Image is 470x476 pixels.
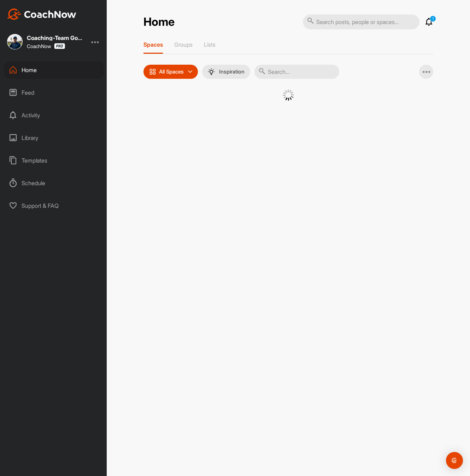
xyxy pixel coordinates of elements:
img: square_76f96ec4196c1962453f0fa417d3756b.jpg [7,34,23,49]
div: CoachNow [27,43,65,49]
div: Support & FAQ [4,197,104,215]
div: Home [4,61,104,79]
img: G6gVgL6ErOh57ABN0eRmCEwV0I4iEi4d8EwaPGI0tHgoAbU4EAHFLEQAh+QQFCgALACwIAA4AGAASAAAEbHDJSesaOCdk+8xg... [283,89,294,101]
img: icon [149,68,156,75]
p: All Spaces [159,69,184,75]
div: Activity [4,106,104,124]
p: Groups [174,41,193,48]
img: CoachNow Pro [54,43,65,49]
p: Lists [204,41,216,48]
h2: Home [143,15,175,29]
div: Templates [4,152,104,169]
input: Search... [254,65,339,79]
div: Feed [4,84,104,101]
div: Library [4,129,104,147]
div: Schedule [4,174,104,192]
input: Search posts, people or spaces... [303,14,419,29]
img: menuIcon [208,68,215,75]
p: Inspiration [219,69,245,75]
p: 1 [430,16,436,22]
div: Coaching-Team Golfakademie [27,35,83,41]
p: Spaces [143,41,163,48]
div: Open Intercom Messenger [446,452,463,469]
img: CoachNow [7,8,76,20]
